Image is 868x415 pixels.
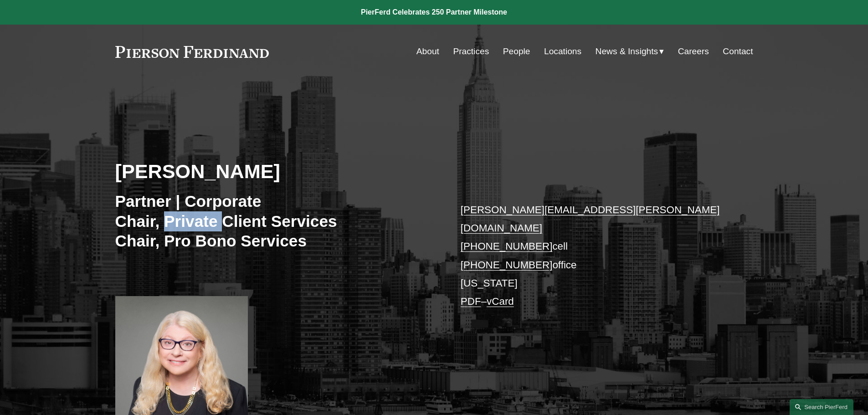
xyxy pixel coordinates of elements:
a: PDF [461,296,481,307]
a: [PHONE_NUMBER] [461,259,553,271]
a: vCard [487,296,514,307]
a: folder dropdown [596,43,664,60]
a: Locations [544,43,581,60]
a: Practices [453,43,489,60]
a: Careers [678,43,709,60]
span: News & Insights [596,44,658,60]
a: People [503,43,530,60]
a: [PHONE_NUMBER] [461,241,553,252]
a: [PERSON_NAME][EMAIL_ADDRESS][PERSON_NAME][DOMAIN_NAME] [461,204,720,234]
a: Contact [723,43,753,60]
a: About [416,43,439,60]
h3: Partner | Corporate Chair, Private Client Services Chair, Pro Bono Services [115,191,434,251]
h2: [PERSON_NAME] [115,159,434,183]
a: Search this site [790,399,853,415]
p: cell office [US_STATE] – [461,201,726,311]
